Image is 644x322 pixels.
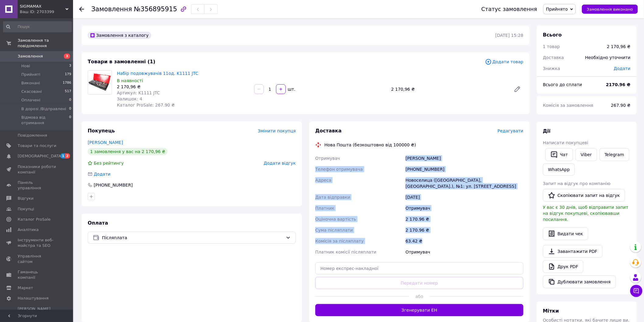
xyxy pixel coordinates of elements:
span: У вас є 30 днів, щоб відправити запит на відгук покупцеві, скопіювавши посилання. [543,205,628,222]
input: Номер експрес-накладної [315,262,523,275]
a: Завантажити PDF [543,245,603,258]
span: Каталог ProSale: 267.90 ₴ [117,103,175,107]
div: Нова Пошта (безкоштовно від 100000 ₴) [323,142,418,148]
time: [DATE] 15:28 [495,33,523,38]
span: Додати товар [485,58,523,65]
span: Оплачені [21,97,40,103]
span: 0 [69,106,71,112]
div: 2 170,96 ₴ [607,44,631,50]
span: Відмова від отримання [21,115,69,126]
span: В дорозі /Відправлені [21,106,66,112]
span: Прийнято [546,7,568,12]
a: Viber [576,148,597,161]
span: Змінити покупця [258,128,296,133]
span: В наявності [117,78,143,83]
span: Скасовані [21,89,42,94]
span: 3 [64,54,70,59]
div: 2 170.96 ₴ [404,214,525,225]
div: Отримувач [404,203,525,214]
a: [PERSON_NAME] [88,140,123,145]
button: Чат [545,148,573,161]
b: 2170.96 ₴ [606,82,631,87]
div: Повернутися назад [79,6,84,12]
span: Мітки [543,308,559,314]
div: [PHONE_NUMBER] [93,182,133,188]
span: Телефон отримувача [315,167,363,172]
span: Артикул: K1111 JTC [117,90,160,95]
button: Замовлення виконано [582,5,638,14]
span: Залишок: 4 [117,96,142,101]
span: Платник [315,206,334,211]
span: Аналітика [18,227,39,233]
div: Необхідно уточнити [582,51,634,64]
span: Написати покупцеві [543,140,588,145]
div: 63.42 ₴ [404,236,525,247]
span: Платник комісії післяплати [315,250,376,254]
span: 1 [61,153,65,159]
span: Адреса [315,178,331,183]
span: Запит на відгук про компанію [543,181,611,186]
span: Сума післяплати [315,228,353,233]
span: Замовлення та повідомлення [18,38,73,49]
span: Доставка [315,128,342,134]
span: Дата відправки [315,195,350,200]
span: Додати [614,66,631,71]
span: Замовлення [18,54,43,59]
span: Панель управління [18,180,56,191]
span: Комісія за замовлення [543,103,593,108]
span: Покупці [18,206,34,212]
span: Товари в замовленні (1) [88,59,156,65]
span: 0 [69,97,71,103]
span: Редагувати [498,128,523,133]
button: Згенерувати ЕН [315,304,523,316]
span: Додати [94,172,110,177]
span: Дії [543,128,551,134]
span: Післяплата [102,234,283,241]
span: 0 [69,115,71,126]
div: Отримувач [404,247,525,257]
a: WhatsApp [543,163,575,176]
span: Замовлення виконано [587,7,633,12]
div: 2 170.96 ₴ [404,225,525,236]
div: Новоселица ([GEOGRAPHIC_DATA], [GEOGRAPHIC_DATA].), №1: ул. [STREET_ADDRESS] [404,175,525,192]
span: 179 [65,72,71,77]
span: Всього до сплати [543,82,582,87]
a: Редагувати [511,83,523,95]
span: SIGMAMAX [20,4,65,9]
span: Замовлення [91,5,132,13]
span: Гаманець компанії [18,269,56,280]
span: Маркет [18,285,33,291]
div: Замовлення з каталогу [88,32,151,39]
button: Чат з покупцем [630,285,642,297]
div: 1 замовлення у вас на 2 170,96 ₴ [88,148,168,155]
span: Всього [543,32,562,38]
div: Статус замовлення [481,6,537,12]
span: 1786 [63,80,71,86]
button: Скопіювати запит на відгук [543,189,625,202]
span: 2 [65,153,70,159]
div: [PERSON_NAME] [404,153,525,164]
a: Друк PDF [543,260,583,273]
div: шт. [286,86,296,92]
span: Прийняті [21,72,40,77]
span: 517 [65,89,71,94]
span: 3 [69,63,71,69]
span: Управління сайтом [18,254,56,264]
span: Інструменти веб-майстра та SEO [18,237,56,248]
div: [DATE] [404,192,525,203]
div: 2 170,96 ₴ [117,84,249,90]
span: Налаштування [18,296,49,301]
span: Повідомлення [18,133,47,138]
span: Відгуки [18,196,33,201]
span: Показники роботи компанії [18,164,56,175]
img: Набір подовжувачів 11од. K1111 JTC [88,72,112,92]
span: Доставка [543,55,564,60]
span: Додати відгук [264,161,296,166]
div: 2 170,96 ₴ [389,85,509,93]
span: Каталог ProSale [18,217,51,222]
button: Дублювати замовлення [543,275,616,288]
div: [PHONE_NUMBER] [404,164,525,175]
span: Оціночна вартість [315,217,356,222]
span: Оплата [88,220,108,226]
span: 267.90 ₴ [611,103,631,108]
